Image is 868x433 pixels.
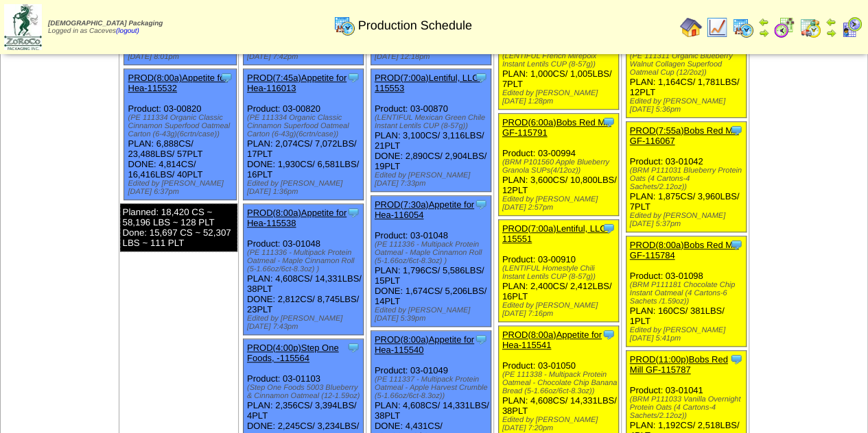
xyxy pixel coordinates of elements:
a: PROD(4:00p)Step One Foods, -115564 [247,343,339,363]
img: arrowright.gif [825,27,836,38]
div: Product: 03-01048 PLAN: 1,796CS / 5,586LBS / 15PLT DONE: 1,674CS / 5,206LBS / 14PLT [371,196,491,327]
div: (BRM P101560 Apple Blueberry Granola SUPs(4/12oz)) [502,158,619,175]
img: calendarprod.gif [732,16,754,38]
a: PROD(8:00a)Appetite for Hea-115538 [247,208,347,228]
a: (logout) [116,27,139,35]
img: arrowleft.gif [825,16,836,27]
div: (PE 111336 - Multipack Protein Oatmeal - Maple Cinnamon Roll (5-1.66oz/6ct-8.3oz) ) [247,249,364,273]
img: Tooltip [474,197,488,211]
div: Edited by [PERSON_NAME] [DATE] 7:20pm [502,416,619,432]
div: Product: 03-00820 PLAN: 2,074CS / 7,072LBS / 17PLT DONE: 1,930CS / 6,581LBS / 16PLT [243,69,364,200]
a: PROD(8:00a)Appetite for Hea-115541 [502,330,602,350]
img: Tooltip [474,71,488,84]
img: Tooltip [602,327,615,341]
img: line_graph.gif [706,16,728,38]
span: Production Schedule [358,18,472,33]
div: Edited by [PERSON_NAME] [DATE] 5:36pm [630,97,747,114]
img: Tooltip [602,221,615,235]
div: Product: 03-00820 PLAN: 6,888CS / 23,488LBS / 57PLT DONE: 4,814CS / 16,416LBS / 40PLT [124,69,237,200]
a: PROD(8:00a)Appetite for Hea-115532 [128,73,227,93]
div: (BRM P111033 Vanilla Overnight Protein Oats (4 Cartons-4 Sachets/2.12oz)) [630,395,747,420]
div: Product: 03-00910 PLAN: 2,400CS / 2,412LBS / 16PLT [498,220,619,322]
div: (LENTIFUL Mexican Green Chile Instant Lentils CUP (8-57g)) [375,114,491,130]
img: Tooltip [347,341,360,354]
img: zoroco-logo-small.webp [4,4,42,50]
img: Tooltip [474,332,488,346]
img: Tooltip [347,206,360,219]
div: Product: 03-00994 PLAN: 3,600CS / 10,800LBS / 12PLT [498,114,619,216]
div: (PE 111337 - Multipack Protein Oatmeal - Apple Harvest Crumble (5-1.66oz/6ct-8.3oz)) [375,375,491,400]
img: calendarcustomer.gif [841,16,863,38]
img: arrowleft.gif [758,16,769,27]
div: Edited by [PERSON_NAME] [DATE] 7:16pm [502,301,619,318]
div: Product: 03-00827 PLAN: 1,164CS / 1,781LBS / 12PLT [626,8,747,118]
div: Product: 03-01042 PLAN: 1,875CS / 3,960LBS / 7PLT [626,122,747,232]
div: Edited by [PERSON_NAME] [DATE] 7:33pm [375,171,491,188]
img: Tooltip [729,352,743,366]
div: Product: 03-01048 PLAN: 4,608CS / 14,331LBS / 38PLT DONE: 2,812CS / 8,745LBS / 23PLT [243,204,364,335]
img: Tooltip [347,71,360,84]
div: (PE 111336 - Multipack Protein Oatmeal - Maple Cinnamon Roll (5-1.66oz/6ct-8.3oz) ) [375,240,491,265]
div: (PE 111311 Organic Blueberry Walnut Collagen Superfood Oatmeal Cup (12/2oz)) [630,52,747,77]
div: (PE 111334 Organic Classic Cinnamon Superfood Oatmeal Carton (6-43g)(6crtn/case)) [128,114,236,138]
a: PROD(8:00a)Bobs Red Mill GF-115784 [630,240,739,260]
img: calendarblend.gif [773,16,795,38]
div: Edited by [PERSON_NAME] [DATE] 1:36pm [247,180,364,196]
img: calendarinout.gif [799,16,821,38]
div: Planned: 18,420 CS ~ 58,196 LBS ~ 128 PLT Done: 15,697 CS ~ 52,307 LBS ~ 111 PLT [120,203,237,251]
img: Tooltip [729,238,743,251]
div: Edited by [PERSON_NAME] [DATE] 7:43pm [247,314,364,331]
div: (PE 111334 Organic Classic Cinnamon Superfood Oatmeal Carton (6-43g)(6crtn/case)) [247,114,364,138]
img: arrowright.gif [758,27,769,38]
span: [DEMOGRAPHIC_DATA] Packaging [48,20,163,27]
div: (LENTIFUL French Mirepoix Instant Lentils CUP (8-57g)) [502,52,619,69]
img: Tooltip [602,115,615,129]
div: Edited by [PERSON_NAME] [DATE] 5:39pm [375,306,491,323]
a: PROD(11:00p)Bobs Red Mill GF-115787 [630,354,728,375]
a: PROD(6:00a)Bobs Red Mill GF-115791 [502,117,611,138]
div: (Step One Foods 5003 Blueberry & Cinnamon Oatmeal (12-1.59oz) [247,384,364,400]
div: Edited by [PERSON_NAME] [DATE] 1:28pm [502,89,619,106]
a: PROD(7:00a)Lentiful, LLC-115553 [375,73,482,93]
div: Product: 03-00870 PLAN: 3,100CS / 3,116LBS / 21PLT DONE: 2,890CS / 2,904LBS / 19PLT [371,69,491,192]
a: PROD(8:00a)Appetite for Hea-115540 [375,334,474,355]
img: Tooltip [220,71,233,84]
a: PROD(7:45a)Appetite for Hea-116013 [247,73,347,93]
img: calendarprod.gif [333,14,355,36]
img: home.gif [680,16,702,38]
div: Edited by [PERSON_NAME] [DATE] 6:37pm [128,180,236,196]
a: PROD(7:00a)Lentiful, LLC-115551 [502,223,609,244]
div: Edited by [PERSON_NAME] [DATE] 5:37pm [630,212,747,228]
div: Edited by [PERSON_NAME] [DATE] 2:57pm [502,195,619,212]
div: Edited by [PERSON_NAME] [DATE] 5:41pm [630,326,747,343]
a: PROD(7:55a)Bobs Red Mill GF-116067 [630,125,739,146]
img: Tooltip [729,123,743,137]
div: (BRM P111031 Blueberry Protein Oats (4 Cartons-4 Sachets/2.12oz)) [630,166,747,191]
div: Product: 03-01098 PLAN: 160CS / 381LBS / 1PLT [626,236,747,347]
div: (LENTIFUL Homestyle Chili Instant Lentils CUP (8-57g)) [502,264,619,281]
span: Logged in as Caceves [48,20,163,35]
div: (PE 111338 - Multipack Protein Oatmeal - Chocolate Chip Banana Bread (5-1.66oz/6ct-8.3oz)) [502,371,619,395]
a: PROD(7:30a)Appetite for Hea-116054 [375,199,474,220]
div: (BRM P111181 Chocolate Chip Instant Oatmeal (4 Cartons-6 Sachets /1.59oz)) [630,281,747,306]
